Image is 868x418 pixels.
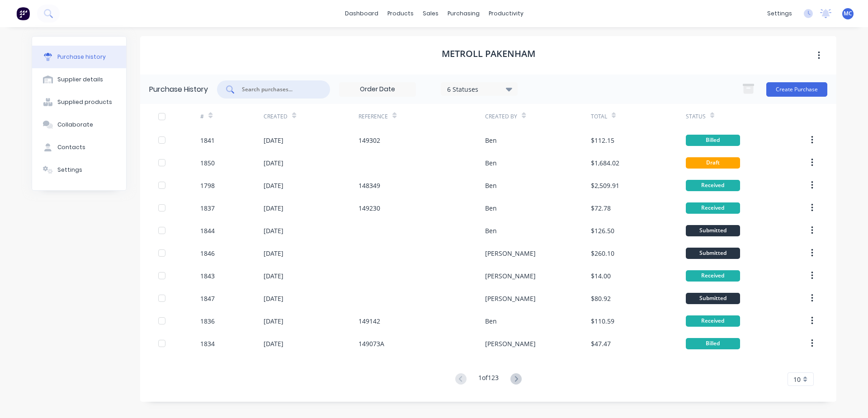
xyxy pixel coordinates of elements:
[686,225,740,236] div: Submitted
[485,249,536,258] div: [PERSON_NAME]
[57,143,85,151] div: Contacts
[686,113,706,121] div: Status
[57,53,106,61] div: Purchase history
[686,248,740,259] div: Submitted
[200,226,215,235] div: 1844
[359,339,384,348] div: 149073A
[200,113,204,121] div: #
[340,7,383,20] a: dashboard
[591,158,619,168] div: $1,684.02
[443,7,484,20] div: purchasing
[359,136,380,145] div: 149302
[485,294,536,303] div: [PERSON_NAME]
[200,136,215,145] div: 1841
[591,113,607,121] div: Total
[383,7,418,20] div: products
[686,157,740,169] div: Draft
[484,7,528,20] div: productivity
[57,75,103,84] div: Supplier details
[686,180,740,191] div: Received
[591,339,611,348] div: $47.47
[591,316,614,326] div: $110.59
[763,7,797,20] div: settings
[793,375,801,384] span: 10
[264,339,283,348] div: [DATE]
[359,203,380,213] div: 149230
[241,85,316,94] input: Search purchases...
[57,166,82,174] div: Settings
[264,226,283,235] div: [DATE]
[591,136,614,145] div: $112.15
[264,271,283,281] div: [DATE]
[264,136,283,145] div: [DATE]
[591,249,614,258] div: $260.10
[32,46,126,68] button: Purchase history
[359,181,380,190] div: 148349
[200,181,215,190] div: 1798
[359,113,388,121] div: Reference
[264,113,288,121] div: Created
[200,294,215,303] div: 1847
[32,136,126,159] button: Contacts
[844,9,852,18] span: MC
[485,136,497,145] div: Ben
[686,135,740,146] div: Billed
[485,271,536,281] div: [PERSON_NAME]
[686,315,740,327] div: Received
[591,181,619,190] div: $2,509.91
[149,84,208,95] div: Purchase History
[418,7,443,20] div: sales
[200,271,215,281] div: 1843
[485,339,536,348] div: [PERSON_NAME]
[686,270,740,282] div: Received
[264,316,283,326] div: [DATE]
[591,203,611,213] div: $72.78
[447,84,512,94] div: 6 Statuses
[591,271,611,281] div: $14.00
[686,338,740,349] div: Billed
[200,249,215,258] div: 1846
[686,293,740,304] div: Submitted
[16,7,30,20] img: Factory
[32,159,126,181] button: Settings
[57,121,93,129] div: Collaborate
[264,158,283,168] div: [DATE]
[32,68,126,91] button: Supplier details
[57,98,112,106] div: Supplied products
[485,181,497,190] div: Ben
[200,158,215,168] div: 1850
[485,226,497,235] div: Ben
[32,91,126,113] button: Supplied products
[359,316,380,326] div: 149142
[485,158,497,168] div: Ben
[686,202,740,214] div: Received
[591,294,611,303] div: $80.92
[485,316,497,326] div: Ben
[264,294,283,303] div: [DATE]
[264,249,283,258] div: [DATE]
[485,113,517,121] div: Created By
[591,226,614,235] div: $126.50
[264,203,283,213] div: [DATE]
[32,113,126,136] button: Collaborate
[766,82,827,97] button: Create Purchase
[264,181,283,190] div: [DATE]
[340,83,415,96] input: Order Date
[200,203,215,213] div: 1837
[200,339,215,348] div: 1834
[200,316,215,326] div: 1836
[478,373,499,386] div: 1 of 123
[485,203,497,213] div: Ben
[442,48,535,59] h1: METROLL PAKENHAM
